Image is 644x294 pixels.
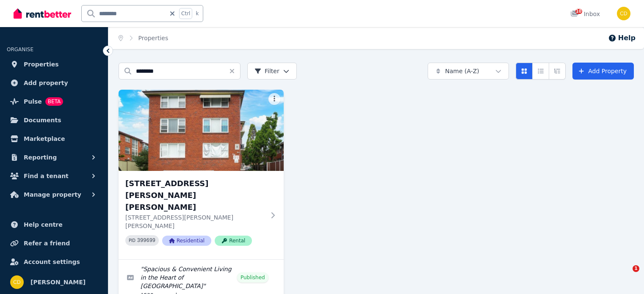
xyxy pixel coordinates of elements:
[24,134,65,144] span: Marketplace
[24,171,69,181] span: Find a tenant
[162,236,211,246] span: Residential
[608,33,636,43] button: Help
[7,253,101,270] a: Account settings
[229,63,240,80] button: Clear search
[24,238,70,248] span: Refer a friend
[138,35,169,41] a: Properties
[108,27,178,49] nav: Breadcrumb
[137,238,155,244] code: 399699
[570,10,600,18] div: Inbox
[7,47,33,52] span: ORGANISE
[125,178,265,213] h3: [STREET_ADDRESS][PERSON_NAME][PERSON_NAME]
[125,213,265,230] p: [STREET_ADDRESS][PERSON_NAME][PERSON_NAME]
[7,74,101,91] a: Add property
[119,90,284,171] img: 17/53 Alice St S, Wiley Park
[516,63,566,80] div: View options
[14,7,71,20] img: RentBetter
[24,220,63,230] span: Help centre
[30,277,86,287] span: [PERSON_NAME]
[633,265,639,272] span: 1
[179,8,192,19] span: Ctrl
[129,238,135,243] small: PID
[24,257,80,267] span: Account settings
[24,190,81,200] span: Manage property
[7,216,101,233] a: Help centre
[45,97,63,106] span: BETA
[24,78,68,88] span: Add property
[7,130,101,147] a: Marketplace
[24,115,61,125] span: Documents
[215,236,252,246] span: Rental
[7,56,101,73] a: Properties
[516,63,533,80] button: Card view
[7,186,101,203] button: Manage property
[445,67,479,75] span: Name (A-Z)
[615,265,636,286] iframe: Intercom live chat
[7,112,101,129] a: Documents
[549,63,566,80] button: Expanded list view
[575,9,582,14] span: 10
[119,90,284,259] a: 17/53 Alice St S, Wiley Park[STREET_ADDRESS][PERSON_NAME][PERSON_NAME][STREET_ADDRESS][PERSON_NAM...
[254,67,279,75] span: Filter
[196,10,199,17] span: k
[247,63,297,80] button: Filter
[7,149,101,166] button: Reporting
[10,275,24,289] img: Chris Dimitropoulos
[428,63,509,80] button: Name (A-Z)
[7,168,101,184] button: Find a tenant
[24,152,57,162] span: Reporting
[532,63,549,80] button: Compact list view
[24,96,42,107] span: Pulse
[24,59,59,69] span: Properties
[7,93,101,110] a: PulseBETA
[268,93,280,105] button: More options
[617,7,630,20] img: Chris Dimitropoulos
[7,235,101,252] a: Refer a friend
[572,63,634,80] a: Add Property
